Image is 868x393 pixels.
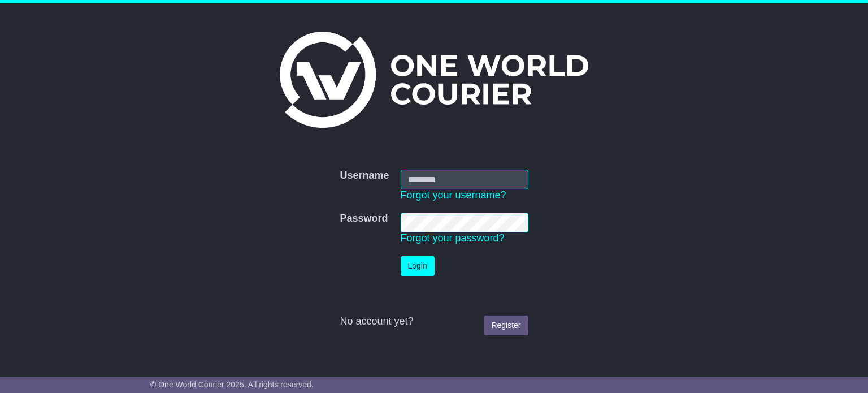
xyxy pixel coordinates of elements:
[340,316,528,328] div: No account yet?
[280,32,588,128] img: One World
[150,380,314,389] span: © One World Courier 2025. All rights reserved.
[401,256,435,276] button: Login
[340,170,389,182] label: Username
[340,213,388,225] label: Password
[401,189,506,201] a: Forgot your username?
[484,316,528,335] a: Register
[401,232,505,244] a: Forgot your password?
